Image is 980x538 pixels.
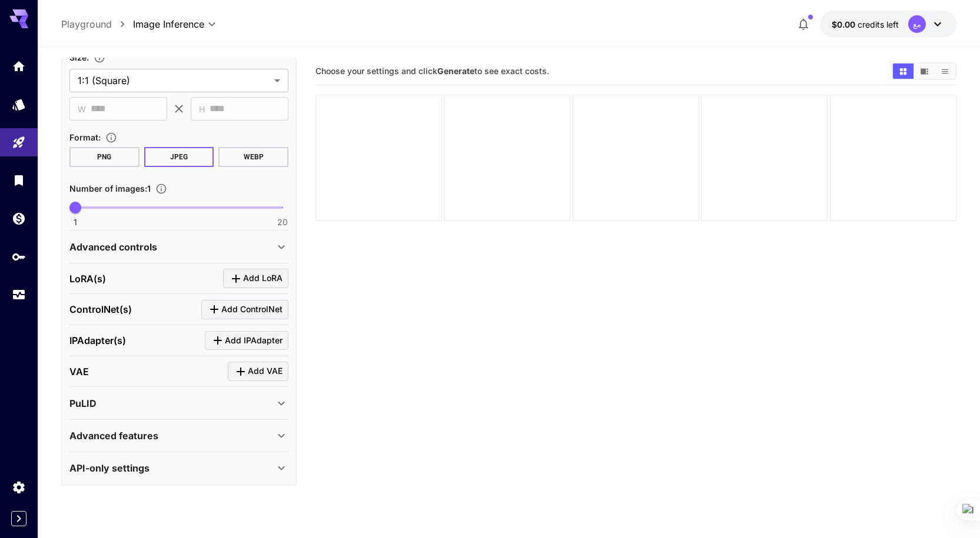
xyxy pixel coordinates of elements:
p: ControlNet(s) [69,302,132,316]
button: JPEG [144,147,214,167]
button: Click to add IPAdapter [205,331,288,350]
p: LoRA(s) [69,272,106,286]
div: API Keys [12,249,26,264]
button: Show images in list view [935,64,955,79]
a: Playground [61,17,112,31]
span: Size : [69,52,89,62]
span: Add LoRA [243,271,283,286]
p: Advanced features [69,429,158,443]
p: VAE [69,365,89,379]
div: Settings [12,480,26,494]
div: $0.00 [832,18,899,31]
button: Show images in grid view [893,64,913,79]
span: Choose your settings and click to see exact costs. [315,66,549,76]
p: Advanced controls [69,240,157,254]
span: credits left [858,19,899,29]
div: Wallet [12,211,26,226]
div: Library [12,173,26,188]
span: H [199,102,205,116]
p: API-only settings [69,461,150,475]
span: 1 [74,216,77,228]
nav: breadcrumb [61,17,133,31]
button: $0.00مع [820,11,956,38]
div: PuLID [69,389,288,417]
p: PuLID [69,396,97,410]
div: Models [12,97,26,112]
div: Usage [12,288,26,302]
span: 20 [277,216,288,228]
span: Image Inference [133,17,204,31]
p: IPAdapter(s) [69,333,126,347]
button: Click to add VAE [228,362,288,381]
span: Add IPAdapter [225,333,283,348]
div: Playground [12,131,26,146]
span: Number of images : 1 [69,183,151,193]
span: $0.00 [832,19,858,29]
button: Specify how many images to generate in a single request. Each image generation will be charged se... [151,183,172,195]
button: Show images in video view [914,64,935,79]
div: Show images in grid viewShow images in video viewShow images in list view [892,62,956,80]
div: Advanced features [69,422,288,450]
button: Click to add ControlNet [201,300,288,319]
div: مع [908,15,926,33]
button: PNG [69,147,139,167]
div: Advanced controls [69,233,288,261]
span: Format : [69,132,101,142]
span: Add ControlNet [221,302,283,317]
button: WEBP [218,147,288,167]
b: Generate [437,66,474,76]
button: Choose the file format for the output image. [101,132,122,143]
button: Adjust the dimensions of the generated image by specifying its width and height in pixels, or sel... [89,52,110,64]
div: Home [12,59,26,73]
span: W [78,102,86,116]
span: 1:1 (Square) [78,73,270,88]
button: Click to add LoRA [223,269,288,288]
span: Add VAE [248,364,283,379]
button: Expand sidebar [11,511,26,526]
div: API-only settings [69,454,288,482]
